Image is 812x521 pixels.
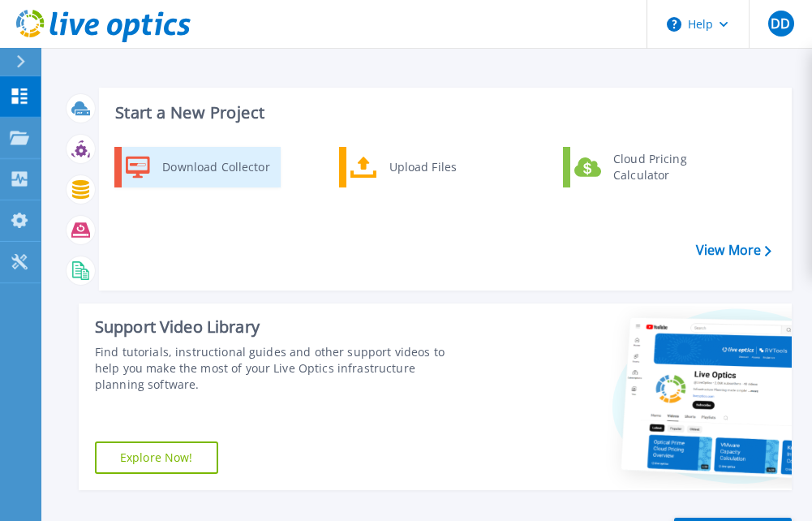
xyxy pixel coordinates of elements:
[605,151,725,183] div: Cloud Pricing Calculator
[381,151,501,183] div: Upload Files
[563,147,729,187] a: Cloud Pricing Calculator
[95,344,462,393] div: Find tutorials, instructional guides and other support videos to help you make the most of your L...
[696,243,771,258] a: View More
[339,147,505,187] a: Upload Files
[95,441,218,474] a: Explore Now!
[115,104,771,122] h3: Start a New Project
[95,316,462,338] div: Support Video Library
[154,151,277,183] div: Download Collector
[771,17,790,30] span: DD
[114,147,281,187] a: Download Collector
